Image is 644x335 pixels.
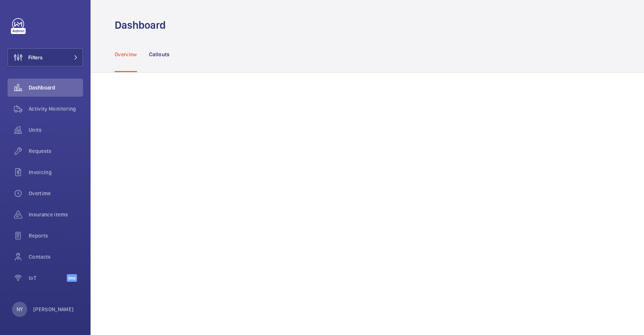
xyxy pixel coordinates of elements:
[115,51,137,58] p: Overview
[29,232,83,239] span: Reports
[29,105,83,113] span: Activity Monitoring
[29,274,67,282] span: IoT
[8,48,83,66] button: Filters
[33,306,74,313] p: [PERSON_NAME]
[17,306,23,313] p: NY
[28,54,43,61] span: Filters
[29,147,83,155] span: Requests
[29,84,83,91] span: Dashboard
[149,51,170,58] p: Callouts
[29,253,83,261] span: Contacts
[29,126,83,134] span: Units
[29,190,83,197] span: Overtime
[29,211,83,218] span: Insurance items
[115,18,170,32] h1: Dashboard
[67,274,77,282] span: Beta
[29,168,83,176] span: Invoicing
